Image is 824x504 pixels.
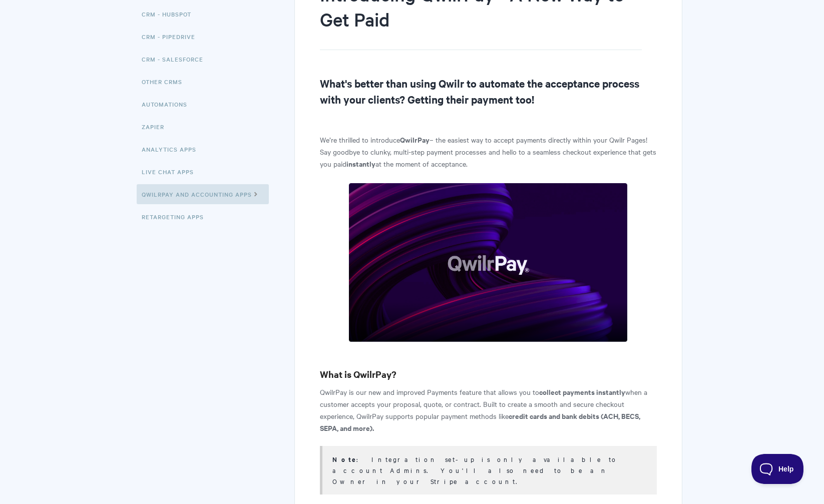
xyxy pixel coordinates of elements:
[137,184,269,204] a: QwilrPay and Accounting Apps
[332,454,356,464] b: Note
[320,367,657,381] h3: What is QwilrPay?
[400,134,430,145] strong: QwilrPay
[142,49,211,69] a: CRM - Salesforce
[142,117,172,137] a: Zapier
[320,75,657,107] h2: What's better than using Qwilr to automate the acceptance process with your clients? Getting thei...
[320,134,657,170] p: We’re thrilled to introduce – the easiest way to accept payments directly within your Qwilr Pages...
[346,158,375,169] strong: instantly
[142,4,199,24] a: CRM - HubSpot
[142,94,195,114] a: Automations
[751,454,804,484] iframe: Toggle Customer Support
[332,454,644,486] div: : Integration set-up is only available to account Admins. You'll also need to be an Owner in your...
[142,162,201,182] a: Live Chat Apps
[142,27,203,47] a: CRM - Pipedrive
[348,183,628,342] img: file-eKtnbNNAQu.png
[142,139,204,159] a: Analytics Apps
[539,386,625,397] strong: collect payments instantly
[142,72,190,92] a: Other CRMs
[142,207,211,227] a: Retargeting Apps
[320,386,657,434] p: QwilrPay is our new and improved Payments feature that allows you to when a customer accepts your...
